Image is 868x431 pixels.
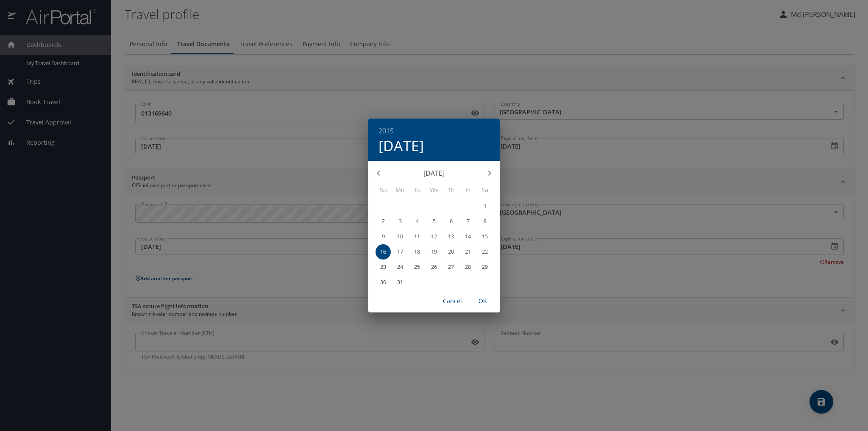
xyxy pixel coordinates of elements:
button: 17 [392,244,408,260]
span: OK [473,296,493,307]
p: 4 [416,218,419,224]
p: 19 [431,249,437,254]
p: 30 [380,279,386,285]
button: 2 [376,214,391,229]
button: 30 [376,275,391,290]
button: 6 [443,214,459,229]
button: [DATE] [378,137,424,155]
span: We [426,185,442,195]
button: 10 [392,229,408,244]
button: 13 [443,229,459,244]
p: 7 [467,218,470,224]
button: Cancel [439,293,466,309]
p: 26 [431,264,437,270]
p: 9 [382,234,385,239]
button: 11 [409,229,425,244]
button: 27 [443,260,459,275]
p: 29 [482,264,488,270]
p: 13 [448,234,454,239]
p: [DATE] [389,168,479,178]
p: 10 [397,234,403,239]
button: 7 [460,214,476,229]
p: 3 [399,218,402,224]
button: 18 [409,244,425,260]
p: 5 [433,218,436,224]
button: 26 [426,260,442,275]
button: 14 [460,229,476,244]
button: 15 [477,229,492,244]
p: 20 [448,249,454,254]
button: 24 [392,260,408,275]
button: 19 [426,244,442,260]
span: Cancel [442,296,462,307]
button: 22 [477,244,492,260]
span: Th [443,185,459,195]
span: Tu [409,185,425,195]
button: 2015 [378,125,394,137]
p: 25 [414,264,420,270]
p: 11 [414,234,420,239]
button: 3 [392,214,408,229]
p: 1 [484,203,487,209]
button: 5 [426,214,442,229]
button: 8 [477,214,492,229]
p: 15 [482,234,488,239]
p: 22 [482,249,488,254]
p: 12 [431,234,437,239]
button: 16 [376,244,391,260]
p: 8 [484,218,487,224]
p: 24 [397,264,403,270]
button: 21 [460,244,476,260]
span: Su [376,185,391,195]
button: OK [469,293,496,309]
p: 16 [380,249,386,254]
button: 20 [443,244,459,260]
span: Mo [392,185,408,195]
button: 9 [376,229,391,244]
p: 28 [465,264,471,270]
span: Fr [460,185,476,195]
p: 23 [380,264,386,270]
span: Sa [477,185,492,195]
button: 23 [376,260,391,275]
p: 2 [382,218,385,224]
button: 1 [477,199,492,214]
button: 12 [426,229,442,244]
p: 31 [397,279,403,285]
button: 28 [460,260,476,275]
p: 17 [397,249,403,254]
button: 25 [409,260,425,275]
p: 6 [450,218,453,224]
p: 21 [465,249,471,254]
button: 29 [477,260,492,275]
button: 4 [409,214,425,229]
p: 18 [414,249,420,254]
p: 27 [448,264,454,270]
button: 31 [392,275,408,290]
p: 14 [465,234,471,239]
